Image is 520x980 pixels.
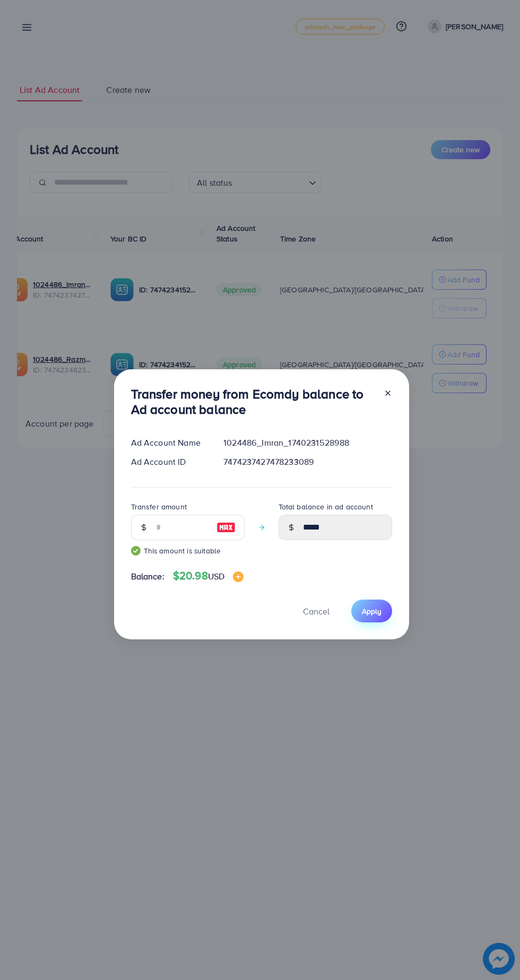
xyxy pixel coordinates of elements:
[279,501,373,512] label: Total balance in ad account
[303,605,330,617] span: Cancel
[173,569,244,583] h4: $20.98
[123,437,215,449] div: Ad Account Name
[131,501,187,512] label: Transfer amount
[290,600,343,622] button: Cancel
[233,571,244,582] img: image
[216,521,236,534] img: image
[351,600,392,622] button: Apply
[208,570,224,582] span: USD
[362,606,382,617] span: Apply
[131,386,375,417] h3: Transfer money from Ecomdy balance to Ad account balance
[123,456,215,468] div: Ad Account ID
[215,437,400,449] div: 1024486_Imran_1740231528988
[131,570,164,583] span: Balance:
[131,546,141,556] img: guide
[131,545,245,556] small: This amount is suitable
[215,456,400,468] div: 7474237427478233089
